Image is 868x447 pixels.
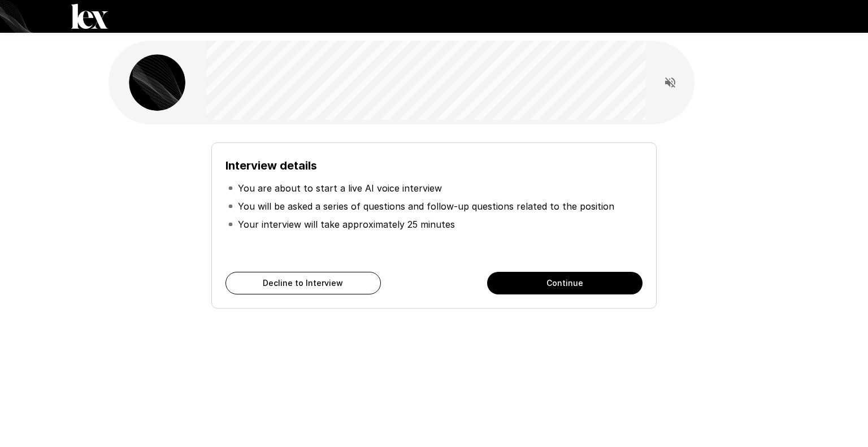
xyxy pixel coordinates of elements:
[238,181,442,195] p: You are about to start a live AI voice interview
[659,71,682,94] button: Read questions aloud
[238,218,455,231] p: Your interview will take approximately 25 minutes
[225,272,381,294] button: Decline to Interview
[225,159,317,172] b: Interview details
[129,54,185,111] img: lex_avatar2.png
[487,272,643,294] button: Continue
[238,199,614,213] p: You will be asked a series of questions and follow-up questions related to the position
